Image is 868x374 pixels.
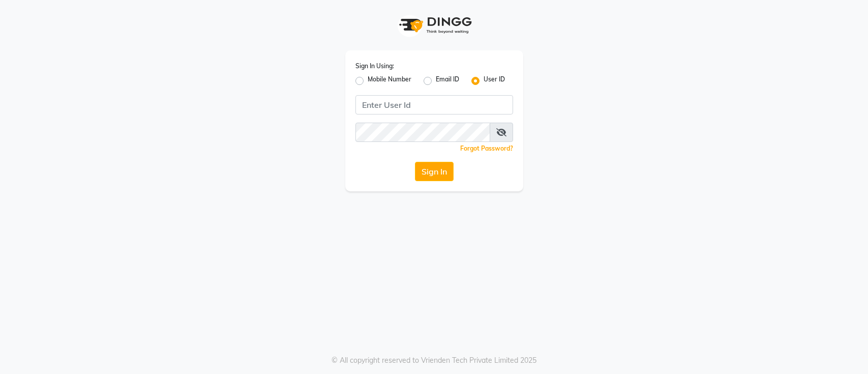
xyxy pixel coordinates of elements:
[355,123,490,142] input: Username
[484,75,505,87] label: User ID
[355,95,513,114] input: Username
[460,145,513,152] a: Forgot Password?
[394,10,475,40] img: logo1.svg
[355,62,394,71] label: Sign In Using:
[415,162,454,181] button: Sign In
[436,75,459,87] label: Email ID
[368,75,411,87] label: Mobile Number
